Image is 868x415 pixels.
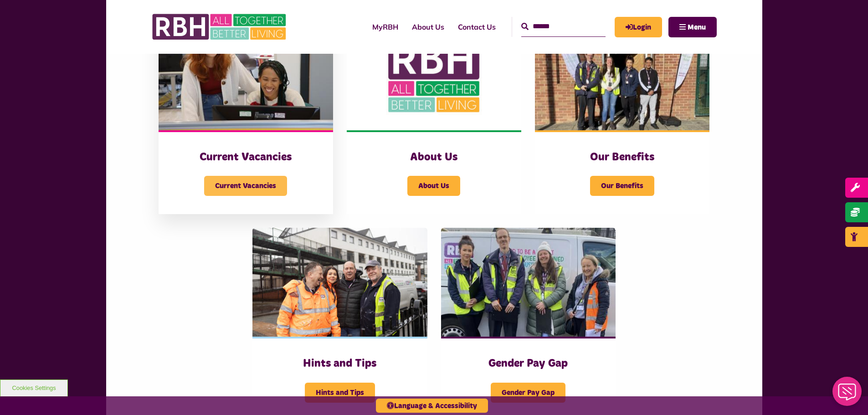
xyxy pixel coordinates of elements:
[204,176,287,196] span: Current Vacancies
[405,15,451,39] a: About Us
[159,21,333,214] a: Current Vacancies Current Vacancies
[827,374,868,415] iframe: Netcall Web Assistant for live chat
[688,24,706,31] span: Menu
[305,383,375,403] span: Hints and Tips
[252,228,427,337] img: SAZMEDIA RBH 21FEB24 46
[159,21,333,130] img: IMG 1470
[535,21,709,214] a: Our Benefits Our Benefits
[590,176,654,196] span: Our Benefits
[441,228,616,337] img: 391760240 1590016381793435 2179504426197536539 N
[459,357,597,371] h3: Gender Pay Gap
[553,150,691,164] h3: Our Benefits
[521,17,606,36] input: Search
[177,150,315,164] h3: Current Vacancies
[271,357,409,371] h3: Hints and Tips
[365,15,405,39] a: MyRBH
[376,399,488,413] button: Language & Accessibility
[152,9,288,45] img: RBH
[365,150,503,164] h3: About Us
[451,15,503,39] a: Contact Us
[491,383,565,403] span: Gender Pay Gap
[668,17,717,37] button: Navigation
[535,21,709,130] img: Dropinfreehold2
[615,17,662,37] a: MyRBH
[347,21,521,130] img: RBH Logo Social Media 480X360 (1)
[407,176,460,196] span: About Us
[347,21,521,214] a: About Us About Us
